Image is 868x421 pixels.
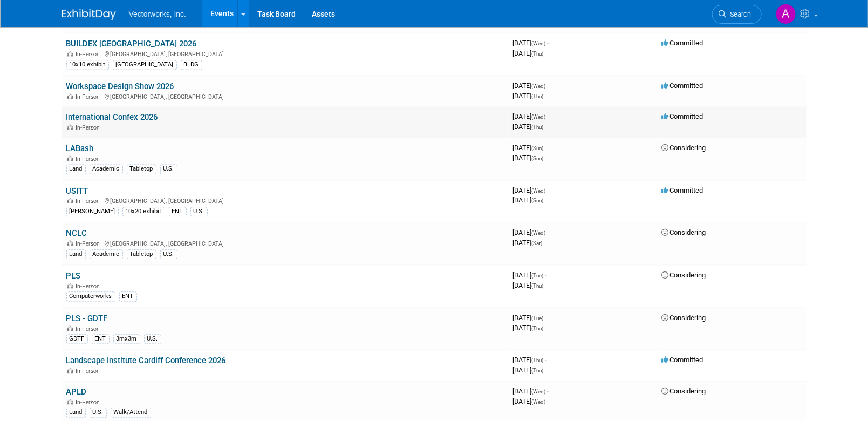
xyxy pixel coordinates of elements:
[513,154,544,162] span: [DATE]
[181,60,202,70] div: BLDG
[712,5,762,24] a: Search
[513,228,549,236] span: [DATE]
[513,387,549,395] span: [DATE]
[66,39,197,49] a: BUILDEX [GEOGRAPHIC_DATA] 2026
[67,51,73,56] img: In-Person Event
[76,155,104,162] span: In-Person
[67,124,73,130] img: In-Person Event
[532,145,544,151] span: (Sun)
[513,239,543,247] span: [DATE]
[513,186,549,194] span: [DATE]
[776,4,796,24] img: Amisha Carribon
[513,397,546,405] span: [DATE]
[532,283,544,289] span: (Thu)
[513,49,544,57] span: [DATE]
[160,164,177,174] div: U.S.
[66,144,94,153] a: LABash
[513,271,547,279] span: [DATE]
[532,40,546,46] span: (Wed)
[513,324,544,332] span: [DATE]
[66,271,81,281] a: PLS
[66,186,88,196] a: USITT
[129,10,187,18] span: Vectorworks, Inc.
[513,82,549,90] span: [DATE]
[76,198,104,205] span: In-Person
[122,207,165,216] div: 10x20 exhibit
[513,112,549,120] span: [DATE]
[548,112,549,120] span: -
[76,93,104,100] span: In-Person
[67,93,73,99] img: In-Person Event
[548,186,549,194] span: -
[513,356,547,364] span: [DATE]
[66,164,86,174] div: Land
[545,356,547,364] span: -
[76,124,104,131] span: In-Person
[90,408,107,417] div: U.S.
[662,356,703,364] span: Committed
[545,144,547,152] span: -
[513,39,549,47] span: [DATE]
[513,314,547,322] span: [DATE]
[662,39,703,47] span: Committed
[662,186,703,194] span: Committed
[532,230,546,236] span: (Wed)
[90,164,123,174] div: Academic
[66,82,174,91] a: Workspace Design Show 2026
[513,366,544,374] span: [DATE]
[532,114,546,120] span: (Wed)
[513,196,544,204] span: [DATE]
[662,387,706,395] span: Considering
[532,83,546,89] span: (Wed)
[66,112,158,122] a: International Confex 2026
[662,271,706,279] span: Considering
[92,334,110,344] div: ENT
[532,368,544,374] span: (Thu)
[513,281,544,289] span: [DATE]
[67,155,73,161] img: In-Person Event
[532,124,544,130] span: (Thu)
[513,123,544,131] span: [DATE]
[66,334,88,344] div: GDTF
[119,291,137,301] div: ENT
[545,314,547,322] span: -
[532,93,544,99] span: (Thu)
[513,92,544,100] span: [DATE]
[532,325,544,331] span: (Thu)
[662,112,703,120] span: Committed
[66,356,226,365] a: Landscape Institute Cardiff Conference 2026
[66,207,119,216] div: [PERSON_NAME]
[67,368,73,373] img: In-Person Event
[66,291,115,301] div: Computerworks
[66,196,504,205] div: [GEOGRAPHIC_DATA], [GEOGRAPHIC_DATA]
[662,314,706,322] span: Considering
[662,228,706,236] span: Considering
[66,239,504,247] div: [GEOGRAPHIC_DATA], [GEOGRAPHIC_DATA]
[532,240,543,246] span: (Sat)
[127,164,156,174] div: Tabletop
[76,325,104,332] span: In-Person
[548,82,549,90] span: -
[548,228,549,236] span: -
[76,240,104,247] span: In-Person
[62,9,116,20] img: ExhibitDay
[532,357,544,363] span: (Thu)
[67,399,73,404] img: In-Person Event
[532,273,544,279] span: (Tue)
[90,249,123,259] div: Academic
[66,92,504,100] div: [GEOGRAPHIC_DATA], [GEOGRAPHIC_DATA]
[66,408,86,417] div: Land
[76,283,104,290] span: In-Person
[76,368,104,375] span: In-Person
[513,144,547,152] span: [DATE]
[160,249,177,259] div: U.S.
[545,271,547,279] span: -
[76,51,104,58] span: In-Person
[67,283,73,288] img: In-Person Event
[66,228,87,238] a: NCLC
[66,314,108,323] a: PLS - GDTF
[532,51,544,57] span: (Thu)
[67,198,73,203] img: In-Person Event
[66,387,87,397] a: APLD
[662,82,703,90] span: Committed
